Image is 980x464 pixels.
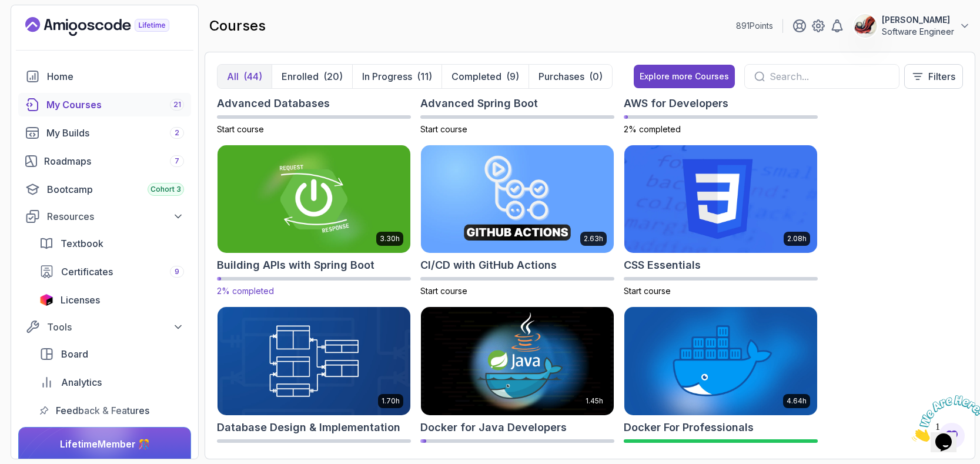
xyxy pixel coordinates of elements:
[539,69,584,84] p: Purchases
[787,396,807,406] p: 4.64h
[907,390,980,446] iframe: chat widget
[18,65,191,88] a: home
[218,307,410,415] img: Database Design & Implementation card
[61,293,100,307] span: Licenses
[624,95,728,112] h2: AWS for Developers
[25,17,196,36] a: Landing page
[32,288,191,312] a: licenses
[175,156,179,166] span: 7
[441,65,529,88] button: Completed(9)
[624,145,817,253] img: CSS Essentials card
[61,265,113,279] span: Certificates
[175,267,179,276] span: 9
[420,124,467,134] span: Start course
[928,69,955,84] p: Filters
[634,65,735,88] button: Explore more Courses
[213,142,415,256] img: Building APIs with Spring Boot card
[32,370,191,394] a: analytics
[217,286,274,296] span: 2% completed
[39,294,53,306] img: jetbrains icon
[323,69,343,84] div: (20)
[32,232,191,255] a: textbook
[420,257,557,273] h2: CI/CD with GitHub Actions
[904,64,963,89] button: Filters
[420,95,538,112] h2: Advanced Spring Boot
[61,375,102,389] span: Analytics
[173,100,181,109] span: 21
[217,257,374,273] h2: Building APIs with Spring Boot
[61,236,103,251] span: Textbook
[586,396,603,406] p: 1.45h
[217,124,264,134] span: Start course
[420,306,614,459] a: Docker for Java Developers card1.45hDocker for Java Developers3% completed
[854,14,971,38] button: user profile image[PERSON_NAME]Software Engineer
[47,69,184,84] div: Home
[624,307,817,415] img: Docker For Professionals card
[589,69,603,84] div: (0)
[18,316,191,338] button: Tools
[5,5,78,51] img: Chat attention grabber
[624,306,818,459] a: Docker For Professionals card4.64hDocker For ProfessionalsCompleted
[61,347,88,361] span: Board
[46,98,184,112] div: My Courses
[217,419,400,436] h2: Database Design & Implementation
[624,257,701,273] h2: CSS Essentials
[32,399,191,422] a: feedback
[18,121,191,145] a: builds
[352,65,441,88] button: In Progress(11)
[150,185,181,194] span: Cohort 3
[380,234,400,243] p: 3.30h
[47,182,184,196] div: Bootcamp
[47,320,184,334] div: Tools
[47,209,184,223] div: Resources
[44,154,184,168] div: Roadmaps
[382,396,400,406] p: 1.70h
[217,145,411,298] a: Building APIs with Spring Boot card3.30hBuilding APIs with Spring Boot2% completed
[218,65,272,88] button: All(44)
[5,5,9,15] span: 1
[529,65,612,88] button: Purchases(0)
[217,95,330,112] h2: Advanced Databases
[882,14,954,26] p: [PERSON_NAME]
[243,69,262,84] div: (44)
[787,234,807,243] p: 2.08h
[56,403,149,418] span: Feedback & Features
[272,65,352,88] button: Enrolled(20)
[584,234,603,243] p: 2.63h
[770,69,889,84] input: Search...
[417,69,432,84] div: (11)
[421,145,614,253] img: CI/CD with GitHub Actions card
[624,286,671,296] span: Start course
[640,71,729,82] div: Explore more Courses
[736,20,773,32] p: 891 Points
[624,419,754,436] h2: Docker For Professionals
[32,342,191,366] a: board
[420,286,467,296] span: Start course
[421,307,614,415] img: Docker for Java Developers card
[18,206,191,227] button: Resources
[854,15,877,37] img: user profile image
[882,26,954,38] p: Software Engineer
[362,69,412,84] p: In Progress
[18,149,191,173] a: roadmaps
[18,178,191,201] a: bootcamp
[227,69,239,84] p: All
[506,69,519,84] div: (9)
[209,16,266,35] h2: courses
[451,69,501,84] p: Completed
[175,128,179,138] span: 2
[282,69,319,84] p: Enrolled
[624,124,681,134] span: 2% completed
[420,419,567,436] h2: Docker for Java Developers
[18,93,191,116] a: courses
[46,126,184,140] div: My Builds
[32,260,191,283] a: certificates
